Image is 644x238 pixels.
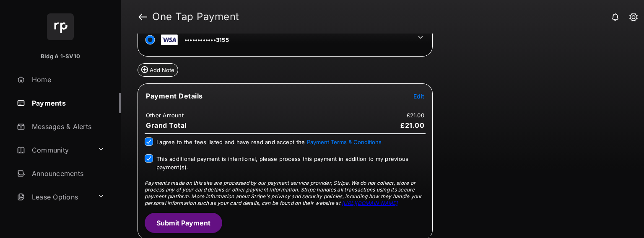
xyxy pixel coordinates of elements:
[413,92,424,100] button: Edit
[146,92,203,100] span: Payment Details
[13,210,121,230] a: Contact Property
[47,13,74,40] img: svg+xml;base64,PHN2ZyB4bWxucz0iaHR0cDovL3d3dy53My5vcmcvMjAwMC9zdmciIHdpZHRoPSI2NCIgaGVpZ2h0PSI2NC...
[156,155,408,171] span: This additional payment is intentional, please process this payment in addition to my previous pa...
[342,200,397,206] a: [URL][DOMAIN_NAME]
[145,180,422,206] span: Payments made on this site are processed by our payment service provider, Stripe. We do not colle...
[152,12,239,22] strong: One Tap Payment
[13,187,94,207] a: Lease Options
[406,111,425,119] td: £21.00
[13,163,121,184] a: Announcements
[307,139,382,145] button: I agree to the fees listed and have read and accept the
[13,140,94,160] a: Community
[145,213,222,233] button: Submit Payment
[13,70,121,90] a: Home
[138,63,178,77] button: Add Note
[400,121,424,129] span: £21.00
[13,93,121,113] a: Payments
[413,93,424,100] span: Edit
[156,139,382,145] span: I agree to the fees listed and have read and accept the
[145,111,184,119] td: Other Amount
[146,121,187,129] span: Grand Total
[41,52,80,61] p: Bldg A 1-SV10
[184,36,229,43] span: ••••••••••••3155
[13,116,121,137] a: Messages & Alerts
